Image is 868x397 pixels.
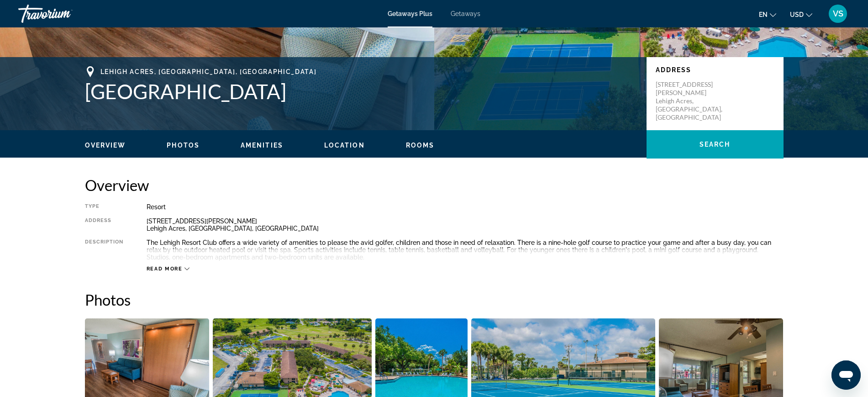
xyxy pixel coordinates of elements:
[759,11,768,18] span: en
[85,291,784,309] h2: Photos
[85,142,126,149] span: Overview
[759,8,776,21] button: Change language
[147,266,183,272] span: Read more
[167,141,200,149] button: Photos
[700,141,731,148] span: Search
[147,265,190,272] button: Read more
[790,8,812,21] button: Change currency
[147,217,784,232] div: [STREET_ADDRESS][PERSON_NAME] Lehigh Acres, [GEOGRAPHIC_DATA], [GEOGRAPHIC_DATA]
[451,10,480,17] a: Getaways
[833,9,843,18] span: VS
[85,217,124,232] div: Address
[406,142,435,149] span: Rooms
[147,203,784,211] div: Resort
[831,360,861,390] iframe: Button to launch messaging window
[324,142,365,149] span: Location
[241,142,283,149] span: Amenities
[790,11,804,18] span: USD
[241,141,283,149] button: Amenities
[388,10,432,17] a: Getaways Plus
[85,203,124,211] div: Type
[656,66,774,74] p: Address
[324,141,365,149] button: Location
[826,4,850,23] button: User Menu
[85,141,126,149] button: Overview
[406,141,435,149] button: Rooms
[147,239,784,261] div: The Lehigh Resort Club offers a wide variety of amenities to please the avid golfer, children and...
[85,176,784,194] h2: Overview
[85,79,637,103] h1: [GEOGRAPHIC_DATA]
[18,2,110,26] a: Travorium
[167,142,200,149] span: Photos
[647,130,784,159] button: Search
[85,239,124,261] div: Description
[656,80,729,122] p: [STREET_ADDRESS][PERSON_NAME] Lehigh Acres, [GEOGRAPHIC_DATA], [GEOGRAPHIC_DATA]
[100,68,317,75] span: Lehigh Acres, [GEOGRAPHIC_DATA], [GEOGRAPHIC_DATA]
